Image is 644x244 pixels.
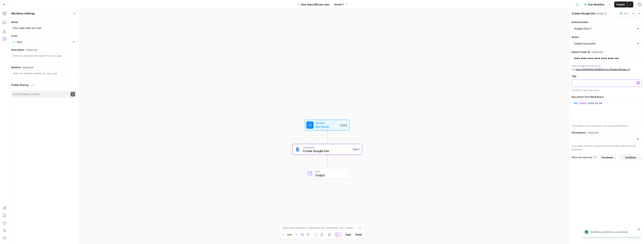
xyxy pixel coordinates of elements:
[623,12,628,15] span: Test
[352,147,360,151] div: Step 1
[345,233,351,236] span: Copy
[592,50,603,54] span: (Optional)
[315,121,338,125] span: Workflow
[572,64,642,71] p: Parent Folder ID found in the URL ]
[344,232,353,237] button: Copy
[315,170,346,173] span: End
[574,42,635,45] input: Create Document
[292,144,362,155] div: IntegrationCreate Google DocStep 1
[572,124,642,128] p: The content of your document. You can use Markdown
[572,144,642,151] p: If you make it public, anyone with the link will be able to see the document.
[588,3,604,6] span: Test Workflow
[572,131,642,134] label: Permissions
[572,74,642,78] label: Title
[301,3,329,6] span: Flow State DBA Doc Gen
[618,11,630,16] button: Test
[13,26,75,30] input: Untitled
[11,83,77,87] label: Enable Sharing
[587,131,599,134] span: (Optional)
[572,156,597,159] a: When the step fails:
[334,3,344,6] span: Version 1
[11,20,77,24] label: Name
[625,156,636,159] span: Continue
[616,3,625,6] span: Publish
[582,1,607,7] button: Test Workflow
[11,65,77,69] label: Readme
[11,12,71,15] div: Workflow Settings
[597,12,606,15] span: ( step_1 )
[574,27,635,30] input: Google Docs 1
[303,149,350,153] span: Create Google Doc
[620,154,641,160] button: Continue
[11,48,77,52] label: Description
[22,65,34,69] span: (Optional)
[572,88,642,92] p: The title for your document
[17,40,71,44] input: Blue
[315,173,346,177] span: Output
[292,168,362,179] div: EndOutput
[572,50,642,54] label: Parent Folder ID
[292,120,362,131] div: WorkflowSet InputsInputs
[26,48,37,52] span: (Optional)
[572,20,642,24] label: Authentication
[326,155,328,168] g: Edge from step_1 to end
[572,35,642,39] label: Action
[295,147,300,152] img: Instagram%20post%20-%201%201.png
[576,68,629,71] a: https://[DOMAIN_NAME]/drive/u/1/folders/[folder_id
[354,232,363,237] button: Paste
[614,1,627,7] button: Publish
[326,131,328,144] g: Edge from start to step_1
[601,156,618,159] span: Terminate Workflow
[590,230,636,234] div: Workflow published successfully
[315,124,338,129] span: Set Inputs
[356,233,362,236] span: Paste
[11,34,77,38] label: Color
[572,12,596,15] textarea: Create Google Doc
[637,228,640,231] button: close
[287,233,292,236] span: 120%
[332,2,349,7] button: Version 1
[572,95,642,99] label: Document Text (Markdown)
[339,123,348,127] div: Inputs
[295,1,332,7] button: Flow State DBA Doc Gen
[303,145,350,149] span: Integration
